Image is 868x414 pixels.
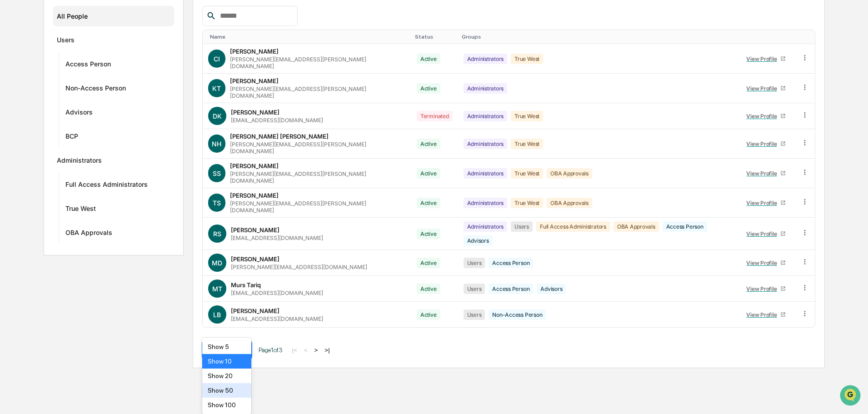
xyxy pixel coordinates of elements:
[464,309,485,320] div: Users
[746,85,780,92] div: View Profile
[57,36,75,47] div: Users
[743,166,790,180] a: View Profile
[464,111,508,121] div: Administrators
[417,309,440,320] div: Active
[62,182,116,199] a: 🗄️Attestations
[746,230,780,237] div: View Profile
[231,289,323,296] div: [EMAIL_ADDRESS][DOMAIN_NAME]
[464,235,493,246] div: Advisors
[259,346,283,354] span: Page 1 of 3
[464,139,508,149] div: Administrators
[511,54,543,64] div: True West
[65,60,111,71] div: Access Person
[511,139,543,149] div: True West
[75,186,113,195] span: Attestations
[417,83,440,94] div: Active
[743,282,790,296] a: View Profile
[417,284,440,294] div: Active
[746,200,780,206] div: View Profile
[9,70,25,86] img: 1746055101610-c473b297-6a78-478c-a979-82029cc54cd1
[417,54,440,64] div: Active
[231,315,323,322] div: [EMAIL_ADDRESS][DOMAIN_NAME]
[9,19,165,34] p: How can we help?
[210,34,408,40] div: Toggle SortBy
[9,204,16,211] div: 🔎
[743,109,790,123] a: View Profile
[5,182,62,199] a: 🖐️Preclearance
[212,259,222,267] span: MD
[19,70,35,86] img: 8933085812038_c878075ebb4cc5468115_72.jpg
[9,115,24,130] img: Tammy Steffen
[464,258,485,268] div: Users
[839,384,863,409] iframe: Open customer support
[213,170,221,177] span: SS
[417,229,440,239] div: Active
[803,34,811,40] div: Toggle SortBy
[743,256,790,270] a: View Profile
[202,383,252,398] div: Show 50
[417,139,440,149] div: Active
[202,398,252,412] div: Show 100
[28,148,74,155] span: [PERSON_NAME]
[746,55,780,62] div: View Profile
[213,112,222,120] span: DK
[231,226,279,234] div: [PERSON_NAME]
[464,83,508,94] div: Administrators
[743,227,790,241] a: View Profile
[417,168,440,179] div: Active
[301,346,310,354] button: <
[464,198,508,208] div: Administrators
[18,203,57,212] span: Data Lookup
[213,199,221,207] span: TS
[214,55,220,63] span: CI
[75,124,79,131] span: •
[65,229,112,239] div: OBA Approvals
[547,168,592,179] div: OBA Approvals
[743,137,790,151] a: View Profile
[230,133,329,140] div: [PERSON_NAME] [PERSON_NAME]
[489,309,546,320] div: Non-Access Person
[231,109,279,116] div: [PERSON_NAME]
[28,124,74,131] span: [PERSON_NAME]
[312,346,321,354] button: >
[746,285,780,292] div: View Profile
[415,34,454,40] div: Toggle SortBy
[743,308,790,322] a: View Profile
[41,70,149,79] div: Start new chat
[75,148,79,155] span: •
[213,311,221,319] span: LB
[746,170,780,177] div: View Profile
[462,34,733,40] div: Toggle SortBy
[80,148,99,155] span: [DATE]
[141,99,165,110] button: See all
[663,221,707,232] div: Access Person
[743,52,790,66] a: View Profile
[511,168,543,179] div: True West
[547,198,592,208] div: OBA Approvals
[230,48,279,55] div: [PERSON_NAME]
[489,284,533,294] div: Access Person
[231,264,367,270] div: [PERSON_NAME][EMAIL_ADDRESS][DOMAIN_NAME]
[536,221,610,232] div: Full Access Administrators
[741,34,792,40] div: Toggle SortBy
[743,196,790,210] a: View Profile
[80,124,99,131] span: [DATE]
[511,221,533,232] div: Users
[57,156,102,167] div: Administrators
[614,221,659,232] div: OBA Approvals
[489,258,533,268] div: Access Person
[230,56,406,70] div: [PERSON_NAME][EMAIL_ADDRESS][PERSON_NAME][DOMAIN_NAME]
[230,141,406,155] div: [PERSON_NAME][EMAIL_ADDRESS][PERSON_NAME][DOMAIN_NAME]
[64,225,110,232] a: Powered byPylon
[230,200,406,214] div: [PERSON_NAME][EMAIL_ADDRESS][PERSON_NAME][DOMAIN_NAME]
[9,140,24,154] img: Tammy Steffen
[743,81,790,95] a: View Profile
[231,234,323,241] div: [EMAIL_ADDRESS][DOMAIN_NAME]
[511,198,543,208] div: True West
[202,339,252,354] div: Show 5
[202,369,252,383] div: Show 20
[18,186,59,195] span: Preclearance
[65,180,148,191] div: Full Access Administrators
